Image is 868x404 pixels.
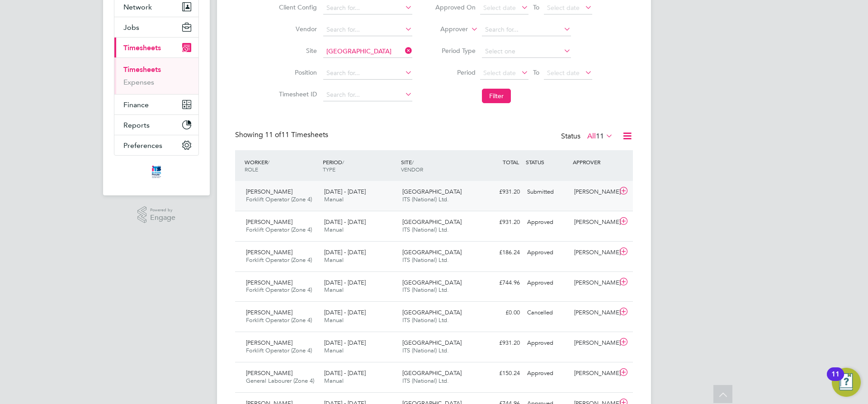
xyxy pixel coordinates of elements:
[402,226,449,233] span: ITS (National) Ltd.
[524,276,571,290] div: Approved
[276,90,317,98] label: Timesheet ID
[137,206,176,223] a: Powered byEngage
[324,188,366,195] span: [DATE] - [DATE]
[402,218,462,226] span: [GEOGRAPHIC_DATA]
[587,132,613,141] label: All
[476,215,524,230] div: £931.20
[524,154,571,170] div: STATUS
[114,57,198,94] div: Timesheets
[401,166,423,173] span: VENDOR
[324,377,344,385] span: Manual
[150,214,175,222] span: Engage
[324,339,366,347] span: [DATE] - [DATE]
[324,256,344,264] span: Manual
[123,23,139,32] span: Jobs
[571,276,618,290] div: [PERSON_NAME]
[246,347,312,354] span: Forklift Operator (Zone 4)
[399,154,477,177] div: SITE
[476,276,524,290] div: £744.96
[412,158,414,166] span: /
[524,215,571,230] div: Approved
[276,47,317,55] label: Site
[123,65,161,74] a: Timesheets
[402,279,462,286] span: [GEOGRAPHIC_DATA]
[246,279,292,286] span: [PERSON_NAME]
[476,305,524,320] div: £0.00
[402,286,449,294] span: ITS (National) Ltd.
[571,366,618,381] div: [PERSON_NAME]
[114,115,198,135] button: Reports
[831,374,840,386] div: 11
[324,279,366,286] span: [DATE] - [DATE]
[476,245,524,260] div: £186.24
[482,89,511,103] button: Filter
[596,132,604,141] span: 11
[324,286,344,294] span: Manual
[323,2,412,14] input: Search for...
[524,336,571,351] div: Approved
[245,166,258,173] span: ROLE
[832,368,861,397] button: Open Resource Center, 11 new notifications
[268,158,269,166] span: /
[476,185,524,200] div: £931.20
[402,339,462,347] span: [GEOGRAPHIC_DATA]
[530,67,542,78] span: To
[246,377,314,385] span: General Labourer (Zone 4)
[435,47,476,55] label: Period Type
[482,24,571,36] input: Search for...
[324,218,366,226] span: [DATE] - [DATE]
[324,248,366,256] span: [DATE] - [DATE]
[561,130,615,143] div: Status
[503,158,519,166] span: TOTAL
[483,69,516,77] span: Select date
[323,45,412,58] input: Search for...
[324,195,344,203] span: Manual
[123,78,154,86] a: Expenses
[246,218,292,226] span: [PERSON_NAME]
[114,95,198,114] button: Finance
[246,256,312,264] span: Forklift Operator (Zone 4)
[242,154,321,177] div: WORKER
[342,158,344,166] span: /
[402,377,449,385] span: ITS (National) Ltd.
[402,347,449,354] span: ITS (National) Ltd.
[435,3,476,11] label: Approved On
[323,89,412,101] input: Search for...
[482,45,571,58] input: Select one
[402,188,462,195] span: [GEOGRAPHIC_DATA]
[571,336,618,351] div: [PERSON_NAME]
[324,316,344,324] span: Manual
[324,347,344,354] span: Manual
[246,286,312,294] span: Forklift Operator (Zone 4)
[427,25,468,34] label: Approver
[571,245,618,260] div: [PERSON_NAME]
[123,3,152,11] span: Network
[402,248,462,256] span: [GEOGRAPHIC_DATA]
[123,100,149,109] span: Finance
[324,369,366,377] span: [DATE] - [DATE]
[524,366,571,381] div: Approved
[476,366,524,381] div: £150.24
[265,130,328,139] span: 11 Timesheets
[483,4,516,12] span: Select date
[123,43,161,52] span: Timesheets
[321,154,399,177] div: PERIOD
[402,369,462,377] span: [GEOGRAPHIC_DATA]
[323,166,335,173] span: TYPE
[530,1,542,13] span: To
[571,215,618,230] div: [PERSON_NAME]
[276,3,317,11] label: Client Config
[123,121,150,129] span: Reports
[246,369,292,377] span: [PERSON_NAME]
[571,305,618,320] div: [PERSON_NAME]
[324,226,344,233] span: Manual
[114,135,198,155] button: Preferences
[524,305,571,320] div: Cancelled
[235,130,330,140] div: Showing
[402,309,462,316] span: [GEOGRAPHIC_DATA]
[547,69,580,77] span: Select date
[402,256,449,264] span: ITS (National) Ltd.
[435,68,476,76] label: Period
[323,24,412,36] input: Search for...
[246,316,312,324] span: Forklift Operator (Zone 4)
